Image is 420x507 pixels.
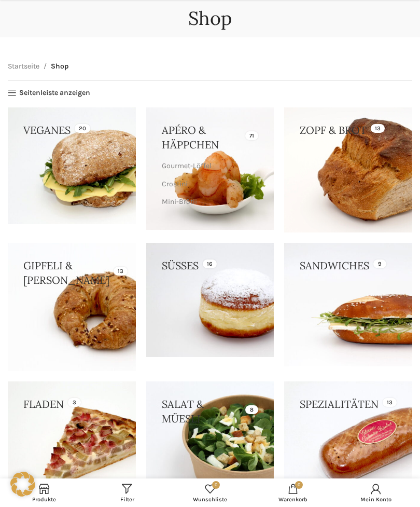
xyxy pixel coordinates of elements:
a: Mein Konto [334,481,417,504]
nav: Breadcrumb [8,61,68,72]
span: Mein Konto [340,496,412,503]
a: Gourmet-Löffel [162,157,256,175]
a: XXL [162,211,256,228]
a: Crostini [162,175,256,193]
span: Filter [91,496,163,503]
span: Wunschliste [174,496,246,503]
a: Filter [86,481,169,504]
a: Mini-Brötli [162,193,256,211]
div: My cart [251,481,334,504]
span: 0 [212,481,220,489]
span: 0 [295,481,303,489]
h1: Shop [188,7,232,30]
div: Meine Wunschliste [169,481,251,504]
a: 0 Wunschliste [169,481,251,504]
span: Shop [51,61,68,72]
a: 0 Warenkorb [251,481,334,504]
span: Warenkorb [257,496,329,503]
a: Startseite [8,61,39,72]
a: Seitenleiste anzeigen [8,89,90,98]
